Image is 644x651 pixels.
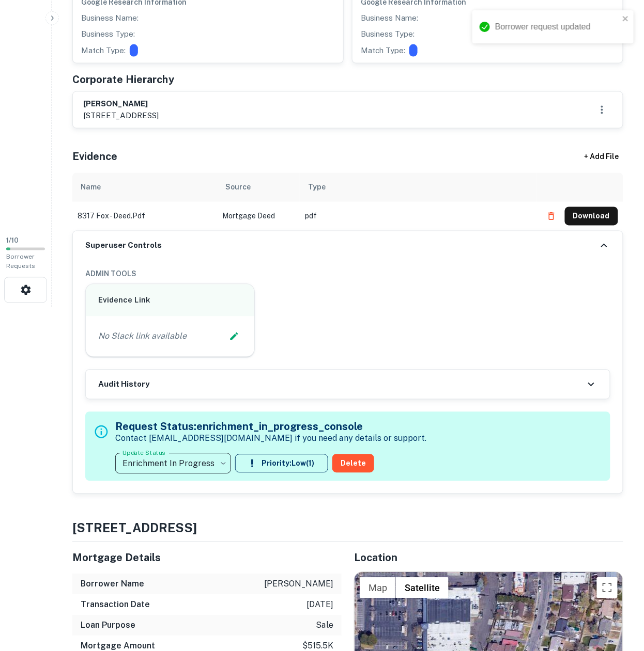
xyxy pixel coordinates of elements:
[308,181,326,194] div: Type
[316,620,333,632] p: sale
[81,181,101,194] div: Name
[115,419,426,435] h5: Request Status: enrichment_in_progress_console
[361,28,415,40] p: Business Type:
[81,44,126,57] p: Match Type:
[72,72,174,87] h5: Corporate Hierarchy
[81,578,144,591] h6: Borrower Name
[72,519,623,537] h4: [STREET_ADDRESS]
[81,28,135,40] p: Business Type:
[81,620,135,632] h6: Loan Purpose
[622,14,630,24] button: close
[361,12,418,24] p: Business Name:
[332,454,374,473] button: Delete
[565,207,618,226] button: Download
[354,550,623,566] h5: Location
[361,44,405,57] p: Match Type:
[264,578,333,591] p: [PERSON_NAME]
[300,173,537,202] th: Type
[495,21,619,33] div: Borrower request updated
[396,578,449,598] button: Show satellite imagery
[83,98,159,110] h6: [PERSON_NAME]
[217,202,300,231] td: Mortgage Deed
[217,173,300,202] th: Source
[81,599,150,611] h6: Transaction Date
[300,202,537,231] td: pdf
[225,181,251,194] div: Source
[565,148,638,167] div: + Add File
[592,568,644,618] iframe: Chat Widget
[72,173,217,202] th: Name
[235,454,328,473] button: Priority:Low(1)
[72,173,623,231] div: scrollable content
[98,379,149,391] h6: Audit History
[6,253,35,270] span: Borrower Requests
[542,208,561,225] button: Delete file
[98,330,187,343] p: No Slack link available
[81,12,139,24] p: Business Name:
[6,237,19,245] span: 1 / 10
[72,550,342,566] h5: Mortgage Details
[115,433,426,445] p: Contact [EMAIL_ADDRESS][DOMAIN_NAME] if you need any details or support.
[122,449,165,457] label: Update Status
[226,329,242,344] button: Edit Slack Link
[85,268,610,280] h6: ADMIN TOOLS
[98,295,242,307] h6: Evidence Link
[72,149,117,165] h5: Evidence
[306,599,333,611] p: [DATE]
[85,240,162,252] h6: Superuser Controls
[72,202,217,231] td: 8317 fox - deed.pdf
[83,109,159,122] p: [STREET_ADDRESS]
[360,578,396,598] button: Show street map
[115,449,231,478] div: Enrichment In Progress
